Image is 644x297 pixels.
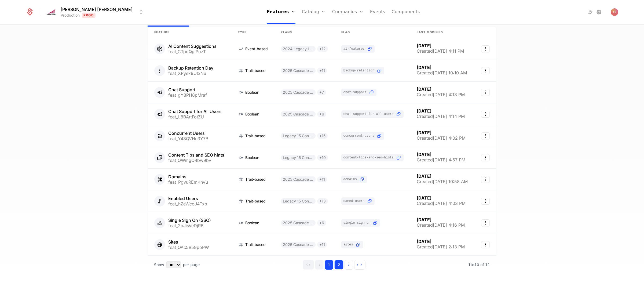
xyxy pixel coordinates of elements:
[335,27,411,38] th: Flag
[166,261,181,268] select: Select page size
[325,260,333,270] button: Go to page 1
[82,13,96,18] span: Prod
[148,27,231,38] th: Feature
[481,176,490,183] button: Select action
[481,241,490,248] button: Select action
[154,262,164,267] span: Show
[303,260,314,270] button: Go to first page
[61,13,80,18] div: Production
[274,27,335,38] th: Plans
[468,263,485,267] span: 1 to 10 of
[61,6,133,13] span: [PERSON_NAME] [PERSON_NAME]
[334,260,343,270] button: Go to page 2
[45,8,58,16] img: Hannon Hill
[47,6,144,18] button: Select environment
[148,256,496,274] div: Table pagination
[481,198,490,205] button: Select action
[611,8,618,16] button: Open user button
[231,27,275,38] th: Type
[611,8,618,16] img: Tim Reilly
[410,27,474,38] th: Last Modified
[481,154,490,161] button: Select action
[345,260,353,270] button: Go to next page
[481,45,490,52] button: Select action
[481,89,490,96] button: Select action
[468,263,490,267] span: 11
[481,132,490,139] button: Select action
[315,260,324,270] button: Go to previous page
[587,9,594,15] a: Integrations
[354,260,365,270] button: Go to last page
[481,219,490,226] button: Select action
[481,111,490,118] button: Select action
[303,260,365,270] div: Page navigation
[596,9,602,15] a: Settings
[183,262,200,267] span: per page
[481,67,490,74] button: Select action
